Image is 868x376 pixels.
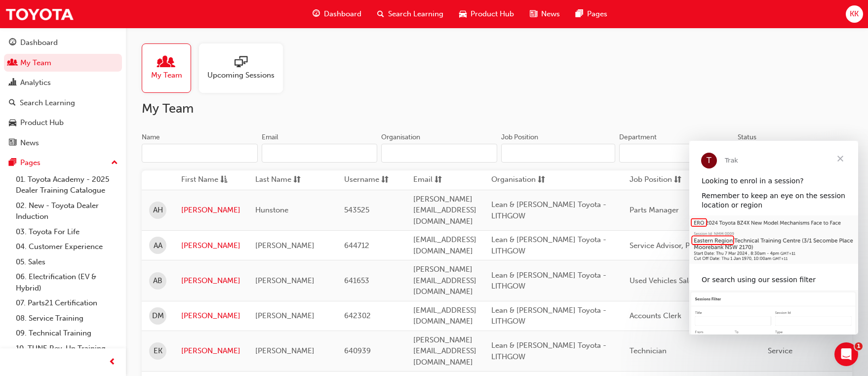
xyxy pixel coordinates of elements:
[522,4,568,24] a: news-iconNews
[491,174,546,186] button: Organisationsorting-icon
[413,195,476,226] span: [PERSON_NAME][EMAIL_ADDRESS][DOMAIN_NAME]
[381,174,389,186] span: sorting-icon
[111,157,118,169] span: up-icon
[4,154,122,172] button: Pages
[20,37,58,48] div: Dashboard
[738,132,756,142] div: Status
[834,342,858,366] iframe: Intercom live chat
[255,311,315,320] span: [PERSON_NAME]
[9,159,16,167] span: pages-icon
[12,254,122,270] a: 05. Sales
[5,3,74,25] img: Trak
[9,119,16,127] span: car-icon
[344,174,398,186] button: Usernamesorting-icon
[181,310,240,322] a: [PERSON_NAME]
[305,4,369,24] a: guage-iconDashboard
[381,144,497,163] input: Organisation
[630,174,684,186] button: Job Positionsorting-icon
[587,8,607,20] span: Pages
[181,174,218,186] span: First Name
[153,275,162,287] span: AB
[20,77,51,88] div: Analytics
[324,8,361,20] span: Dashboard
[619,144,734,163] input: Department
[142,132,160,142] div: Name
[12,311,122,326] a: 08. Service Training
[568,4,615,24] a: pages-iconPages
[181,240,240,251] a: [PERSON_NAME]
[255,276,315,285] span: [PERSON_NAME]
[491,200,606,220] span: Lean & [PERSON_NAME] Toyota - LITHGOW
[262,144,378,163] input: Email
[689,141,858,334] iframe: Intercom live chat message
[20,117,64,128] div: Product Hub
[491,235,606,255] span: Lean & [PERSON_NAME] Toyota - LITHGOW
[20,97,75,109] div: Search Learning
[235,56,247,70] span: sessionType_ONLINE_URL-icon
[630,311,681,320] span: Accounts Clerk
[255,174,310,186] button: Last Namesorting-icon
[154,240,162,251] span: AA
[181,275,240,287] a: [PERSON_NAME]
[4,54,122,72] a: My Team
[501,132,538,142] div: Job Position
[9,79,16,87] span: chart-icon
[674,174,681,186] span: sorting-icon
[381,132,420,142] div: Organisation
[491,174,536,186] span: Organisation
[850,8,859,20] span: KK
[181,174,236,186] button: First Nameasc-icon
[451,4,522,24] a: car-iconProduct Hub
[20,157,40,168] div: Pages
[255,241,315,250] span: [PERSON_NAME]
[9,99,16,108] span: search-icon
[142,43,199,93] a: My Team
[541,8,560,20] span: News
[4,32,122,154] button: DashboardMy TeamAnalyticsSearch LearningProduct HubNews
[768,346,792,355] span: Service
[538,174,545,186] span: sorting-icon
[576,8,583,20] span: pages-icon
[152,310,164,322] span: DM
[413,174,468,186] button: Emailsorting-icon
[293,174,301,186] span: sorting-icon
[501,144,616,163] input: Job Position
[12,172,122,198] a: 01. Toyota Academy - 2025 Dealer Training Catalogue
[388,8,443,20] span: Search Learning
[530,8,537,20] span: news-icon
[344,241,369,250] span: 644712
[630,206,679,214] span: Parts Manager
[630,276,736,285] span: Used Vehicles Sales Consultant
[12,295,122,311] a: 07. Parts21 Certification
[9,39,16,47] span: guage-icon
[12,326,122,341] a: 09. Technical Training
[369,4,451,24] a: search-iconSearch Learning
[4,114,122,132] a: Product Hub
[344,276,369,285] span: 641653
[491,271,606,291] span: Lean & [PERSON_NAME] Toyota - LITHGOW
[4,34,122,52] a: Dashboard
[12,341,122,356] a: 10. TUNE Rev-Up Training
[434,174,442,186] span: sorting-icon
[255,174,291,186] span: Last Name
[491,306,606,326] span: Lean & [PERSON_NAME] Toyota - LITHGOW
[255,206,288,214] span: Hunstone
[12,269,122,295] a: 06. Electrification (EV & Hybrid)
[619,132,657,142] div: Department
[207,70,275,81] span: Upcoming Sessions
[262,132,278,142] div: Email
[413,235,476,255] span: [EMAIL_ADDRESS][DOMAIN_NAME]
[160,56,173,70] span: people-icon
[109,356,116,369] span: prev-icon
[4,74,122,92] a: Analytics
[20,137,39,149] div: News
[630,241,720,250] span: Service Advisor, Parts Staff
[153,205,163,216] span: AH
[313,8,320,20] span: guage-icon
[181,205,240,216] a: [PERSON_NAME]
